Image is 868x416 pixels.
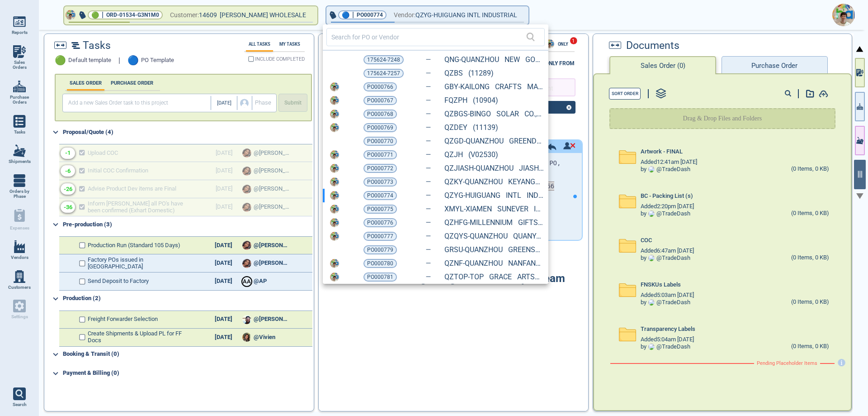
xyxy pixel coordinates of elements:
[330,123,339,132] img: Avatar
[444,273,544,281] a: QZTOP-TOP GRACE ARTS & CRAFTS CO., LTD. (11443)
[367,177,393,186] span: PO000773
[367,164,393,173] span: PO000772
[444,83,544,91] a: GBY-KAILONG CRAFTS MANUFACTURING CO.,LTD (10581)
[367,191,393,200] span: PO000774
[444,56,544,64] a: QNG-QUANZHOU NEW GOOD CRAFTS C (10858)
[330,110,339,119] img: Avatar
[330,191,339,200] img: Avatar
[444,137,544,145] a: QZGD-QUANZHOU GREENDAY ELECTRO (11063)
[367,123,393,132] span: PO000769
[444,96,498,105] a: FQZPH (10904)
[444,219,544,227] a: QZHFG-MILLENNIUM GIFTS LIMITED (11039)
[367,82,393,91] span: PO000766
[367,137,393,146] span: PO000770
[444,110,544,118] a: QZBGS-BINGO SOLAR CO., LTD (11331)
[330,259,339,268] img: Avatar
[367,259,393,268] span: PO000780
[330,150,339,159] img: Avatar
[330,273,339,282] img: Avatar
[444,205,544,213] a: XMYL-XIAMEN SUNEVER IMP AND EXP CO LTD (11437)
[444,178,544,186] a: QZKY-QUANZHOU KEYANG ELEC&TECH (11034)
[444,164,544,172] a: QZJIASH-QUANZHOU JIASHENG METAL & PLASTIC PRODUCTS CO. LTD. (11580)
[367,55,400,64] span: 175624-7248
[331,30,526,43] input: Search for PO or Vendor
[367,245,393,254] span: PO000779
[330,205,339,214] img: Avatar
[330,96,339,105] img: Avatar
[444,124,498,132] a: QZDEY (11139)
[444,69,494,77] a: QZBS (11289)
[330,177,339,186] img: Avatar
[367,110,393,119] span: PO000768
[444,246,544,254] a: GRSU-QUANZHOU GREENSUN TECHNOLOGY CO., LTD. (V02560)
[444,151,498,159] a: QZJH (V02530)
[367,232,393,241] span: PO000777
[330,218,339,227] img: Avatar
[330,232,339,241] img: Avatar
[444,232,544,240] a: QZQYS-QUANZHOU QUANYUANSHENG A (10993)
[367,96,393,105] span: PO000767
[367,273,393,282] span: PO000781
[367,218,393,227] span: PO000776
[367,69,400,78] span: 175624-7257
[444,191,544,200] a: QZYG-HUIGUANG INTL INDUSTRIAL (11209)
[330,82,339,91] img: Avatar
[367,150,393,159] span: PO000771
[330,164,339,173] img: Avatar
[444,259,544,268] a: QZNF-QUANZHOU NANFANG GIFTS CO (11025)
[367,205,393,214] span: PO000775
